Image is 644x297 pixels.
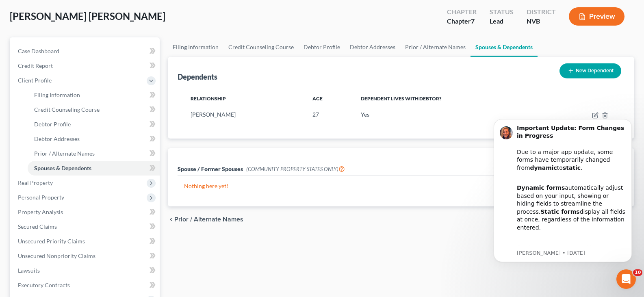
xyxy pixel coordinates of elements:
p: Message from Kelly, sent 2d ago [35,143,144,150]
span: Real Property [18,179,53,186]
iframe: Intercom notifications message [481,107,644,275]
td: 27 [306,107,354,122]
div: Chapter [447,17,477,26]
a: Credit Report [11,59,160,73]
span: [PERSON_NAME] [PERSON_NAME] [10,10,165,22]
a: Unsecured Priority Claims [11,234,160,249]
td: Yes [354,107,550,122]
th: Dependent lives with debtor? [354,91,550,107]
span: (COMMUNITY PROPERTY STATES ONLY) [246,166,345,172]
span: Prior / Alternate Names [174,216,243,223]
span: Personal Property [18,194,64,201]
a: Credit Counseling Course [223,37,299,57]
a: Debtor Addresses [28,132,160,146]
a: Spouses & Dependents [471,37,538,57]
span: Unsecured Priority Claims [18,238,85,245]
span: Unsecured Nonpriority Claims [18,252,95,259]
div: Our team is actively working to re-integrate dynamic functionality and expects to have it restore... [35,129,144,193]
p: Nothing here yet! [184,182,618,190]
a: Prior / Alternate Names [400,37,471,57]
span: Executory Contracts [18,282,70,288]
div: District [527,7,556,17]
span: Filing Information [34,91,80,98]
span: Lawsuits [18,267,40,274]
a: Filing Information [28,88,160,102]
a: Prior / Alternate Names [28,146,160,161]
a: Debtor Addresses [345,37,400,57]
div: NVB [527,17,556,26]
div: Dependents [178,72,217,82]
div: Chapter [447,7,477,17]
a: Credit Counseling Course [28,102,160,117]
a: Case Dashboard [11,44,160,59]
span: Debtor Addresses [34,135,80,142]
span: Spouses & Dependents [34,165,91,171]
div: Lead [490,17,514,26]
iframe: Intercom live chat [616,269,636,289]
button: chevron_left Prior / Alternate Names [168,216,243,223]
div: Status [490,7,514,17]
a: Executory Contracts [11,278,160,293]
a: Debtor Profile [299,37,345,57]
a: Spouses & Dependents [28,161,160,176]
span: 10 [633,269,642,276]
td: [PERSON_NAME] [184,107,306,122]
span: Credit Report [18,62,53,69]
a: Debtor Profile [28,117,160,132]
a: Property Analysis [11,205,160,219]
a: Lawsuits [11,263,160,278]
span: Case Dashboard [18,48,59,54]
a: Filing Information [168,37,223,57]
span: Property Analysis [18,208,63,215]
span: Client Profile [18,77,52,84]
span: Debtor Profile [34,121,71,128]
span: Prior / Alternate Names [34,150,95,157]
th: Relationship [184,91,306,107]
a: Secured Claims [11,219,160,234]
a: Unsecured Nonpriority Claims [11,249,160,263]
span: Credit Counseling Course [34,106,100,113]
span: 7 [471,17,475,25]
span: Secured Claims [18,223,57,230]
span: Spouse / Former Spouses [178,165,243,172]
i: chevron_left [168,216,174,223]
th: Age [306,91,354,107]
button: Preview [569,7,624,26]
button: New Dependent [559,63,621,78]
